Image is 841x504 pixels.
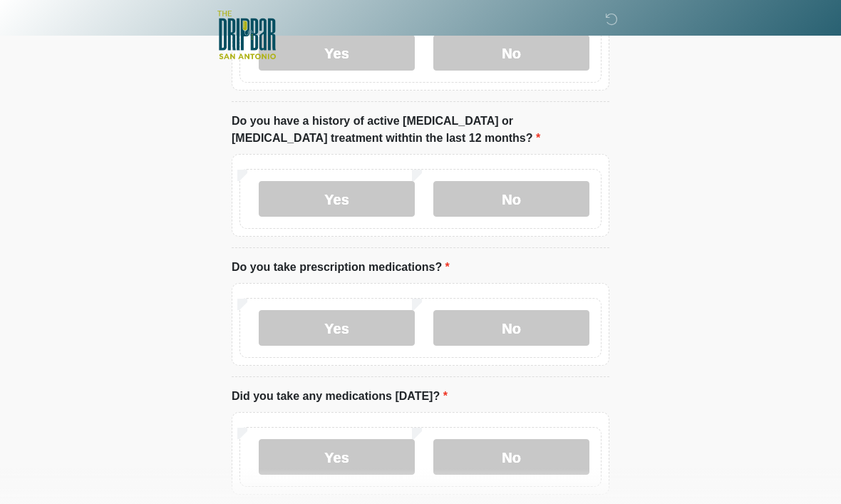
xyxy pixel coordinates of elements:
label: No [433,181,589,217]
label: Yes [259,439,415,475]
label: Did you take any medications [DATE]? [232,388,448,405]
label: No [433,310,589,346]
img: The DRIPBaR - San Antonio Fossil Creek Logo [217,11,276,61]
label: Do you have a history of active [MEDICAL_DATA] or [MEDICAL_DATA] treatment withtin the last 12 mo... [232,113,609,147]
label: Yes [259,181,415,217]
label: Yes [259,310,415,346]
label: Do you take prescription medications? [232,259,450,276]
label: No [433,439,589,475]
